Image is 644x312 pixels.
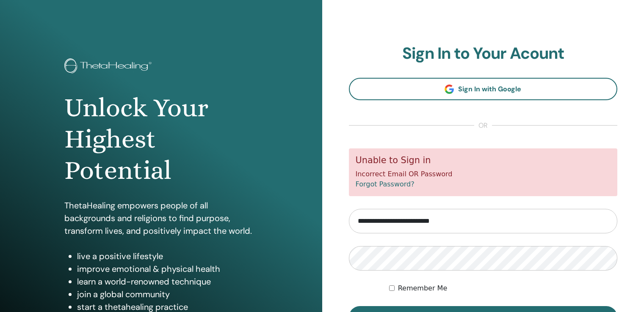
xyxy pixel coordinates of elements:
li: join a global community [77,288,258,301]
li: learn a world-renowned technique [77,275,258,288]
li: live a positive lifestyle [77,250,258,263]
a: Sign In with Google [349,78,618,100]
a: Forgot Password? [356,180,415,188]
div: Incorrect Email OR Password [349,148,618,196]
span: or [474,120,492,131]
h5: Unable to Sign in [356,155,611,166]
h1: Unlock Your Highest Potential [64,92,258,186]
span: Sign In with Google [458,85,521,93]
label: Remember Me [398,283,448,293]
h2: Sign In to Your Acount [349,44,618,63]
p: ThetaHealing empowers people of all backgrounds and religions to find purpose, transform lives, a... [64,199,258,237]
div: Keep me authenticated indefinitely or until I manually logout [389,283,617,293]
li: improve emotional & physical health [77,263,258,275]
